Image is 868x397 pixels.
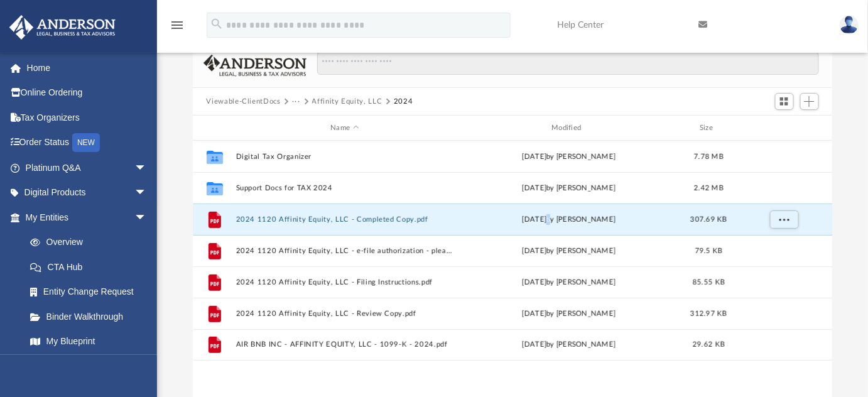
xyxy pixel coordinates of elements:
button: Switch to Grid View [775,93,794,111]
button: 2024 1120 Affinity Equity, LLC - Filing Instructions.pdf [236,278,454,286]
button: 2024 1120 Affinity Equity, LLC - Review Copy.pdf [236,310,454,318]
div: Size [683,122,734,134]
div: Modified [459,122,678,134]
div: id [739,122,827,134]
img: User Pic [840,16,859,34]
a: Overview [18,230,166,255]
span: 7.78 MB [694,153,724,160]
i: search [210,17,224,31]
button: Support Docs for TAX 2024 [236,184,454,192]
a: Home [9,55,166,80]
a: CTA Hub [18,254,166,280]
div: Name [235,122,453,134]
a: My Entitiesarrow_drop_down [9,205,166,230]
button: 2024 1120 Affinity Equity, LLC - Completed Copy.pdf [236,215,454,224]
a: Entity Change Request [18,280,166,305]
span: 2.42 MB [694,185,724,192]
button: More options [769,210,798,229]
a: My Blueprint [18,329,160,354]
div: NEW [72,133,100,152]
div: id [198,122,229,134]
button: 2024 1120 Affinity Equity, LLC - e-file authorization - please sign.pdf [236,247,454,255]
button: Add [800,93,819,111]
a: menu [170,24,185,33]
div: [DATE] by [PERSON_NAME] [460,183,678,194]
span: 307.69 KB [690,216,727,223]
img: Anderson Advisors Platinum Portal [6,15,119,40]
div: [DATE] by [PERSON_NAME] [460,246,678,257]
i: menu [170,18,185,33]
a: Tax Organizers [9,105,166,130]
a: Order StatusNEW [9,130,166,156]
div: [DATE] by [PERSON_NAME] [460,339,678,351]
button: ··· [292,96,300,107]
span: arrow_drop_down [134,205,160,231]
button: AIR BNB INC - AFFINITY EQUITY, LLC - 1099-K - 2024.pdf [236,340,454,349]
a: Tax Due Dates [18,354,166,379]
span: arrow_drop_down [134,180,160,206]
div: [DATE] by [PERSON_NAME] [460,308,678,320]
a: Online Ordering [9,80,166,106]
span: arrow_drop_down [134,155,160,181]
a: Digital Productsarrow_drop_down [9,180,166,205]
a: Platinum Q&Aarrow_drop_down [9,155,166,180]
button: 2024 [394,96,413,107]
div: [DATE] by [PERSON_NAME] [460,151,678,163]
a: Binder Walkthrough [18,304,166,329]
span: 312.97 KB [690,310,727,317]
div: [DATE] by [PERSON_NAME] [460,214,678,226]
div: [DATE] by [PERSON_NAME] [460,277,678,288]
span: 29.62 KB [693,341,725,348]
input: Search files and folders [317,52,818,75]
span: 79.5 KB [695,247,722,254]
button: Affinity Equity, LLC [312,96,382,107]
button: Digital Tax Organizer [236,153,454,161]
span: 85.55 KB [693,279,725,286]
button: Viewable-ClientDocs [206,96,280,107]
